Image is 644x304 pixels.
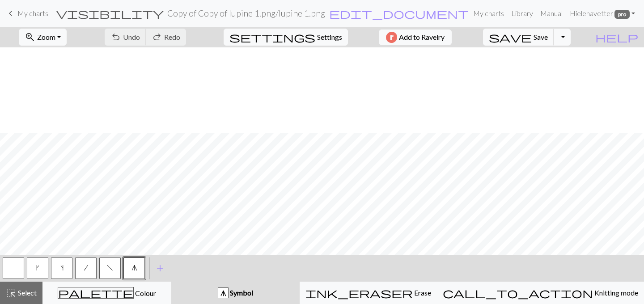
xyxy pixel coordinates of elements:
span: left leaning decrease [107,264,113,271]
button: g [123,258,145,279]
span: highlight_alt [6,287,17,299]
span: call_to_action [443,287,593,299]
button: Knitting mode [437,282,644,304]
span: ink_eraser [305,287,413,299]
span: keyboard_arrow_left [5,7,16,20]
span: edit_document [329,7,469,20]
button: g Symbol [171,282,300,304]
button: Add to Ravelry [379,30,452,45]
button: Zoom [19,29,67,46]
a: Hielenavetter pro [566,4,639,22]
div: g [218,288,228,299]
span: Settings [317,32,342,42]
span: Colour [134,289,156,297]
span: Select [17,288,37,297]
span: pro [614,10,630,19]
span: zoom_in [25,31,35,43]
span: visibility [56,7,164,20]
button: / [75,258,97,279]
button: Erase [300,282,437,304]
span: Add to Ravelry [399,32,445,43]
span: increase one left leaning [60,264,64,271]
span: right leaning increase [36,264,39,271]
a: My charts [470,4,508,22]
button: f [99,258,121,279]
span: settings [229,31,315,43]
span: Zoom [37,33,55,41]
span: Knitting mode [593,288,638,297]
span: right leaning decrease [84,264,88,271]
button: SettingsSettings [224,29,348,46]
img: Ravelry [386,32,397,43]
span: help [595,31,638,43]
span: Symbol [229,288,253,297]
span: My charts [17,9,48,17]
span: sk2p [131,264,137,271]
a: Library [508,4,537,22]
span: Erase [413,288,431,297]
a: Manual [537,4,566,22]
a: My charts [5,6,48,21]
span: palette [58,287,133,299]
span: Save [534,33,548,41]
button: Colour [42,282,171,304]
span: add [155,262,165,274]
button: k [27,258,48,279]
span: save [489,31,532,43]
i: Settings [229,32,315,42]
h2: Copy of Copy of lupine 1.png / lupine 1.png [167,8,325,18]
button: Save [483,29,554,46]
button: s [51,258,72,279]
